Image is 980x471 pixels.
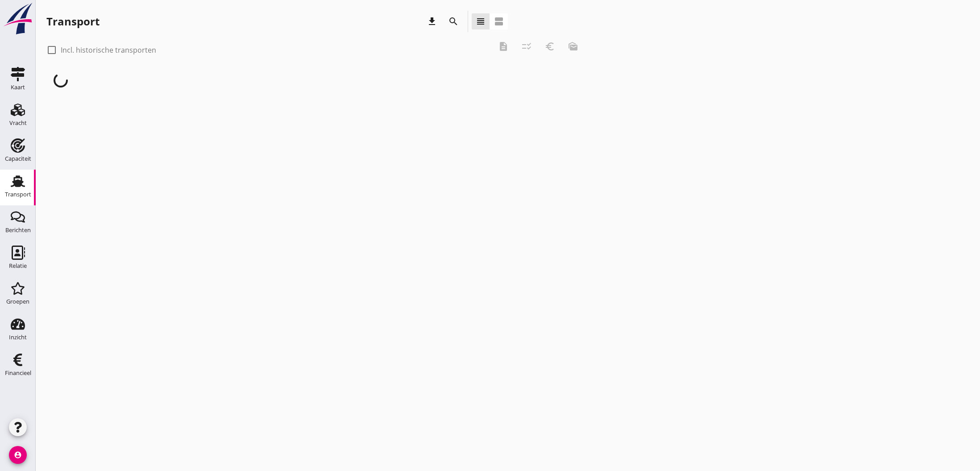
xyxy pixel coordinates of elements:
[5,227,31,233] div: Berichten
[427,16,437,27] i: download
[9,446,27,464] i: account_circle
[46,14,100,29] div: Transport
[494,16,504,27] i: view_agenda
[11,84,25,90] div: Kaart
[6,299,29,304] div: Groepen
[475,16,486,27] i: view_headline
[9,334,27,340] div: Inzicht
[5,192,31,197] div: Transport
[448,16,459,27] i: search
[2,2,34,35] img: logo-small.a267ee39.svg
[9,120,27,126] div: Vracht
[9,263,27,269] div: Relatie
[61,46,156,54] label: Incl. historische transporten
[5,370,31,376] div: Financieel
[5,156,31,162] div: Capaciteit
